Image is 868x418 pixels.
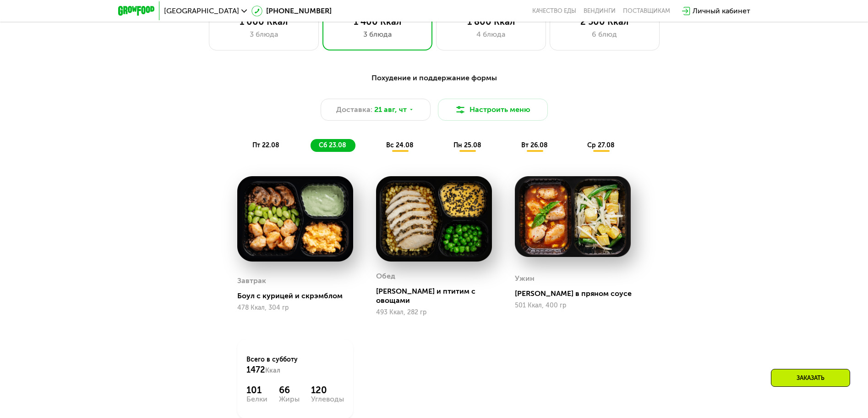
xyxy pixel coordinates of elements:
a: Вендинги [584,7,616,15]
div: 493 Ккал, 282 гр [376,309,492,316]
div: поставщикам [623,7,670,15]
span: ср 27.08 [587,141,615,149]
div: Личный кабинет [693,6,750,17]
div: Углеводы [311,396,344,403]
div: 66 [279,385,300,396]
div: 6 блюд [559,29,650,40]
div: Всего в субботу [246,355,344,375]
span: 21 авг, чт [374,104,407,115]
span: пн 25.08 [453,141,481,149]
div: Боул с курицей и скрэмблом [237,291,360,301]
div: Обед [376,269,395,283]
div: Жиры [279,396,300,403]
button: Настроить меню [438,99,548,121]
span: вс 24.08 [386,141,414,149]
span: Ккал [265,367,280,374]
span: 1472 [246,365,265,375]
span: пт 22.08 [252,141,279,149]
div: [PERSON_NAME] в пряном соусе [515,289,638,298]
a: [PHONE_NUMBER] [251,6,332,17]
div: Ужин [515,272,535,285]
div: 4 блюда [446,29,536,40]
span: сб 23.08 [319,141,346,149]
div: 120 [311,385,344,396]
div: Похудение и поддержание формы [163,72,705,84]
a: Качество еды [532,7,576,15]
div: Завтрак [237,274,266,288]
span: вт 26.08 [521,141,548,149]
div: Заказать [771,369,850,387]
div: 501 Ккал, 400 гр [515,302,631,309]
div: 101 [246,385,267,396]
div: [PERSON_NAME] и птитим с овощами [376,287,499,305]
div: Белки [246,396,267,403]
div: 3 блюда [332,29,423,40]
div: 3 блюда [218,29,309,40]
span: [GEOGRAPHIC_DATA] [164,7,239,15]
span: Доставка: [336,104,372,115]
div: 478 Ккал, 304 гр [237,304,353,312]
